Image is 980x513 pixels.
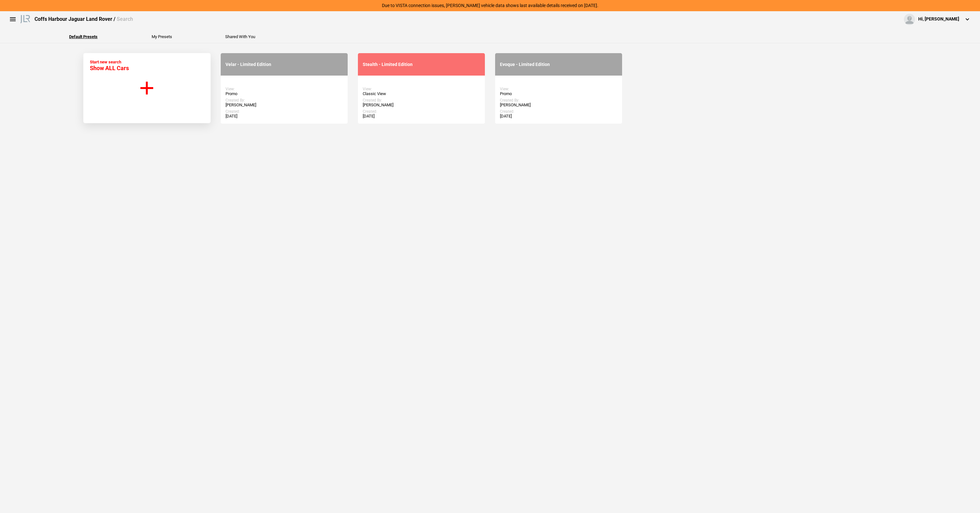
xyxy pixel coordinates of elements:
[225,98,343,102] div: Created By:
[918,16,959,22] div: Hi, [PERSON_NAME]
[19,14,31,23] img: landrover.png
[500,62,617,67] div: Evoque - Limited Edition
[90,60,129,71] div: Start new search
[363,87,480,91] div: View:
[35,16,133,23] div: Coffs Harbour Jaguar Land Rover /
[363,98,480,102] div: Created By:
[500,114,617,119] div: [DATE]
[363,91,480,96] div: Classic View
[363,114,480,119] div: [DATE]
[69,35,98,39] button: Default Presets
[90,65,129,71] span: Show ALL Cars
[225,35,255,39] button: Shared With You
[363,109,480,114] div: Created:
[225,91,343,96] div: Promo
[225,109,343,114] div: Created:
[363,62,480,67] div: Stealth - Limited Edition
[500,102,617,108] div: [PERSON_NAME]
[225,87,343,91] div: View:
[117,16,133,22] span: Search
[500,98,617,102] div: Created By:
[225,114,343,119] div: [DATE]
[225,102,343,108] div: [PERSON_NAME]
[363,102,480,108] div: [PERSON_NAME]
[500,109,617,114] div: Created:
[225,62,343,67] div: Velar - Limited Edition
[152,35,172,39] button: My Presets
[83,53,211,123] button: Start new search Show ALL Cars
[500,91,617,96] div: Promo
[500,87,617,91] div: View:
